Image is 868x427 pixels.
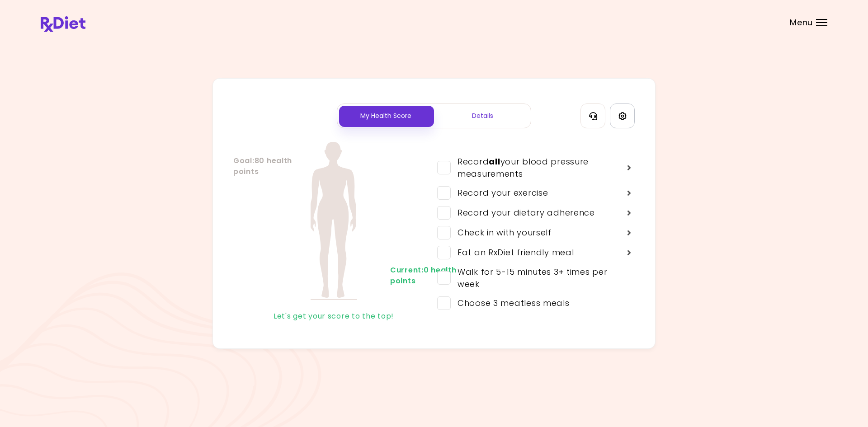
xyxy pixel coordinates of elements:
[489,156,500,167] strong: all
[790,19,813,27] span: Menu
[610,103,635,128] a: Settings
[580,103,605,128] button: Contact Information
[451,246,574,258] div: Eat an RxDiet friendly meal
[451,187,548,199] div: Record your exercise
[233,309,434,324] div: Let's get your score to the top!
[451,206,595,219] div: Record your dietary adherence
[451,266,623,290] div: Walk for 5-15 minutes 3+ times per week
[451,155,623,180] div: Record your blood pressure measurements
[434,104,531,128] div: Details
[451,297,570,309] div: Choose 3 meatless meals
[233,155,269,177] div: Goal : 80 health points
[41,16,85,32] img: RxDiet
[337,104,434,128] div: My Health Score
[390,265,426,286] div: Current : 0 health points
[451,226,552,239] div: Check in with yourself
